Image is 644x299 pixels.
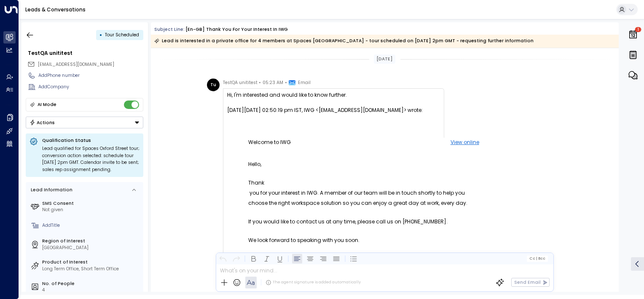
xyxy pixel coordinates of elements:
[42,200,141,207] label: SMS Consent
[42,207,141,213] div: Not given
[26,117,143,128] div: Button group with a nested menu
[451,138,479,147] a: View online
[38,72,143,79] div: AddPhone number
[42,137,140,144] p: Qualification Status
[42,287,141,294] div: 4
[259,79,261,87] span: •
[42,145,140,173] div: Lead qualified for Spaces Oxford Street tour; conversion action selected: schedule tour [DATE] 2p...
[248,138,381,147] p: Welcome to IWG
[26,117,143,128] button: Actions
[25,6,86,13] a: Leads & Conversations
[529,256,545,261] span: Cc Bcc
[227,91,440,99] div: Hi, I'm interested and would like to know further.
[218,253,228,264] button: Undo
[248,178,479,208] p: Thank you for your interest in IWG. A member of our team will be in touch shortly to help you cho...
[99,29,102,41] div: •
[185,26,288,33] div: [en-GB] Thank you for your interest in IWG
[42,259,141,266] label: Product of Interest
[298,79,311,87] span: Email
[285,79,287,87] span: •
[248,217,479,227] p: If you would like to contact us at any time, please call us on [PHONE_NUMBER].
[536,256,537,261] span: |
[42,266,141,272] div: Long Term Office, Short Term Office
[30,120,55,125] div: Actions
[266,280,361,285] div: The agent signature is added automatically
[42,280,141,287] label: No. of People
[105,32,139,38] span: Tour Scheduled
[227,106,440,114] div: [DATE][DATE] 02:50:19 pm IST, IWG <[EMAIL_ADDRESS][DOMAIN_NAME]> wrote:
[29,187,72,193] div: Lead Information
[248,235,479,245] p: We look forward to speaking with you soon.
[28,49,143,57] div: TestQA unititest
[38,61,114,68] span: [EMAIL_ADDRESS][DOMAIN_NAME]
[635,27,641,32] span: 1
[374,54,395,64] div: [DATE]
[154,37,534,45] div: Lead is interested in a private office for 4 members at Spaces [GEOGRAPHIC_DATA] - tour scheduled...
[223,79,258,87] span: TestQA unititest
[263,79,283,87] span: 05:23 AM
[38,101,56,109] div: AI Mode
[527,256,548,261] button: Cc|Bcc
[42,245,141,251] div: [GEOGRAPHIC_DATA]
[231,253,241,264] button: Redo
[38,84,143,90] div: AddCompany
[42,222,141,229] div: AddTitle
[248,159,479,169] p: Hello,
[154,26,185,33] span: Subject Line:
[207,79,220,91] div: Tu
[42,238,141,245] label: Region of Interest
[626,25,640,44] button: 1
[38,61,114,68] span: testqa.unititest@yahoo.com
